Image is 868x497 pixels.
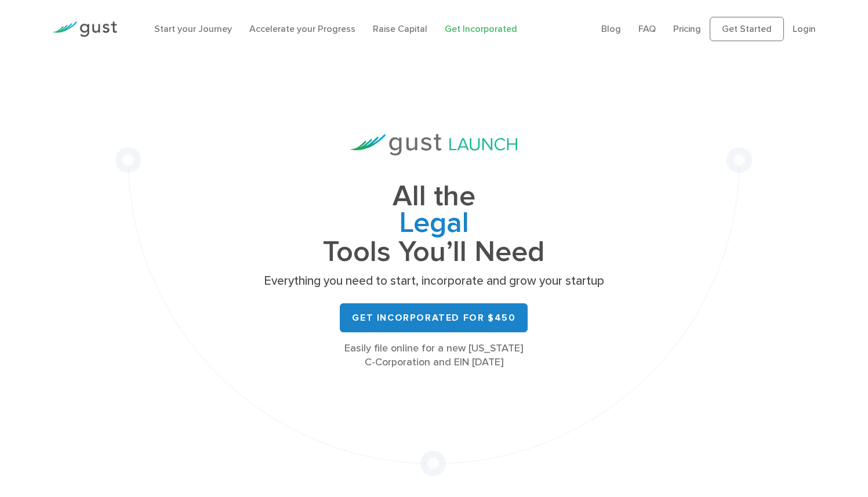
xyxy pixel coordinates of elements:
a: Blog [601,23,621,34]
a: Get Incorporated for $450 [340,303,528,332]
a: Accelerate your Progress [249,23,355,34]
a: Raise Capital [373,23,427,34]
a: FAQ [638,23,656,34]
img: Gust Launch Logo [350,134,517,155]
a: Get Incorporated [445,23,517,34]
a: Login [793,23,816,34]
img: Gust Logo [52,21,117,37]
span: Legal [260,210,608,239]
p: Everything you need to start, incorporate and grow your startup [260,273,608,289]
div: Easily file online for a new [US_STATE] C-Corporation and EIN [DATE] [260,342,608,369]
h1: All the Tools You’ll Need [260,183,608,265]
a: Get Started [710,17,784,41]
a: Start your Journey [154,23,232,34]
a: Pricing [673,23,701,34]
